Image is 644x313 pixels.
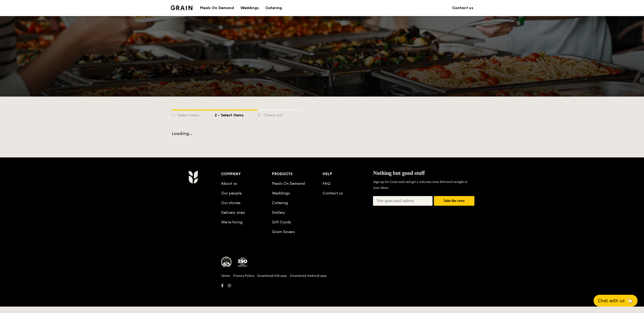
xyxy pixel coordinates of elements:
a: Weddings [272,191,290,196]
a: Our stories [221,201,240,205]
a: Gallery [272,210,285,215]
div: 2 - Select items [215,111,258,118]
a: Grain Savers [272,230,295,234]
a: Terms [221,274,230,278]
a: Delivery area [221,210,245,215]
a: Contact us [323,191,343,196]
img: AYc88T3wAAAABJRU5ErkJggg== [188,170,198,184]
a: Our people [221,191,241,196]
a: We’re hiring [221,220,243,224]
button: Chat with us🦙 [594,295,638,307]
a: Logotype [171,5,192,10]
div: 1 - Select menu [172,111,215,118]
div: 3 - Check out [258,111,301,118]
span: 🦙 [627,298,633,304]
a: Download iOS app [257,274,287,278]
a: About us [221,181,237,186]
img: MUIS Halal Certified [221,257,232,267]
a: Privacy Policy [233,274,254,278]
a: Catering [272,201,288,205]
h6: Revision [167,289,477,294]
input: Non-spam email address [373,196,433,206]
a: Download Android app [290,274,327,278]
div: Loading... [172,131,472,136]
button: Join the crew [434,196,474,206]
img: Grain [171,5,192,10]
div: Company [221,170,272,178]
span: Chat with us [598,298,625,303]
a: Meals On Demand [272,181,305,186]
a: Gift Cards [272,220,291,224]
img: ISO Certified [237,257,248,267]
div: Help [323,170,373,178]
div: Products [272,170,323,178]
a: FAQ [323,181,330,186]
span: Sign up for Grain mail and get a welcome treat delivered straight to your inbox. [373,180,467,190]
span: Nothing but good stuff [373,170,425,176]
